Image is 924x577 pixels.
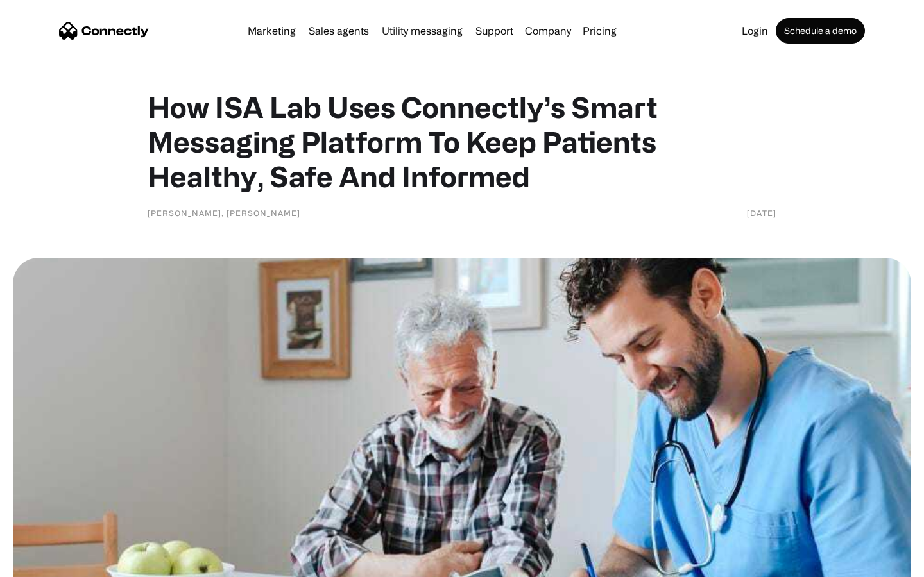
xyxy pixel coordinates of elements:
[776,18,865,44] a: Schedule a demo
[747,206,776,219] div: [DATE]
[577,26,622,36] a: Pricing
[377,26,468,36] a: Utility messaging
[304,26,374,36] a: Sales agents
[148,90,776,194] h1: How ISA Lab Uses Connectly’s Smart Messaging Platform To Keep Patients Healthy, Safe And Informed
[13,555,77,573] aside: Language selected: English
[243,26,301,36] a: Marketing
[470,26,518,36] a: Support
[26,555,77,573] ul: Language list
[525,22,571,40] div: Company
[737,26,773,36] a: Login
[148,206,300,219] div: [PERSON_NAME], [PERSON_NAME]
